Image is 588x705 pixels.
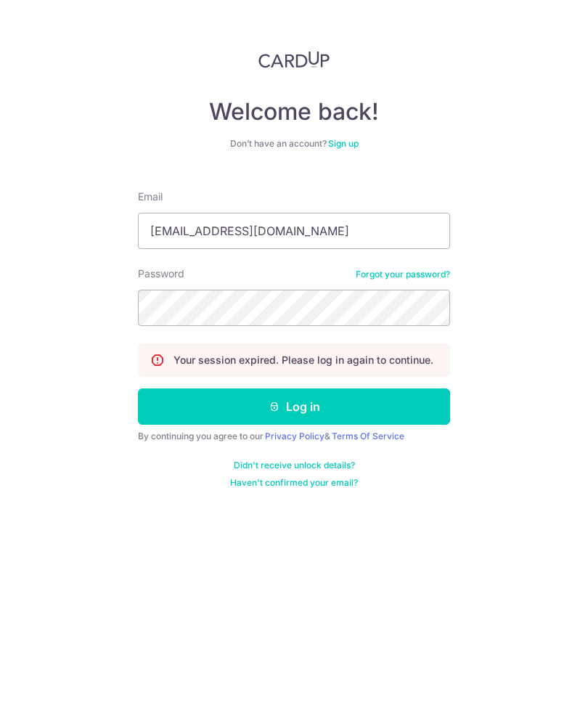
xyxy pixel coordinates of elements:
[138,213,450,249] input: Enter your Email
[258,51,330,68] img: CardUp Logo
[138,431,450,442] div: By continuing you agree to our &
[265,431,324,441] a: Privacy Policy
[173,353,433,367] p: Your session expired. Please log in again to continue.
[138,97,450,126] h4: Welcome back!
[356,269,450,280] a: Forgot your password?
[332,431,404,441] a: Terms Of Service
[138,138,450,150] div: Don’t have an account?
[138,388,450,425] button: Log in
[138,266,184,281] label: Password
[234,460,355,471] a: Didn't receive unlock details?
[230,477,358,489] a: Haven't confirmed your email?
[138,190,163,204] label: Email
[328,138,359,149] a: Sign up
